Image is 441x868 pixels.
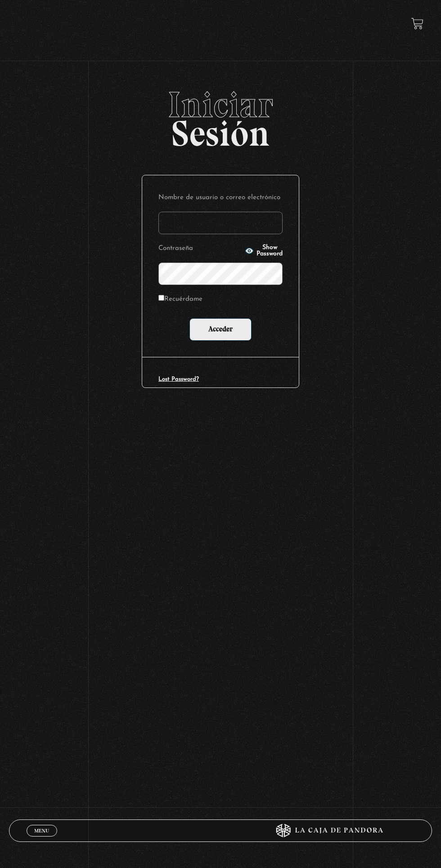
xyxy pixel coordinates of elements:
[9,87,432,123] span: Iniciar
[189,318,252,341] input: Acceder
[158,191,283,205] label: Nombre de usuario o correo electrónico
[158,293,202,306] label: Recuérdame
[245,245,283,257] button: Show Password
[158,242,242,255] label: Contraseña
[158,295,164,301] input: Recuérdame
[411,18,423,30] a: View your shopping cart
[256,245,283,257] span: Show Password
[158,376,199,382] a: Lost Password?
[9,87,432,144] h2: Sesión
